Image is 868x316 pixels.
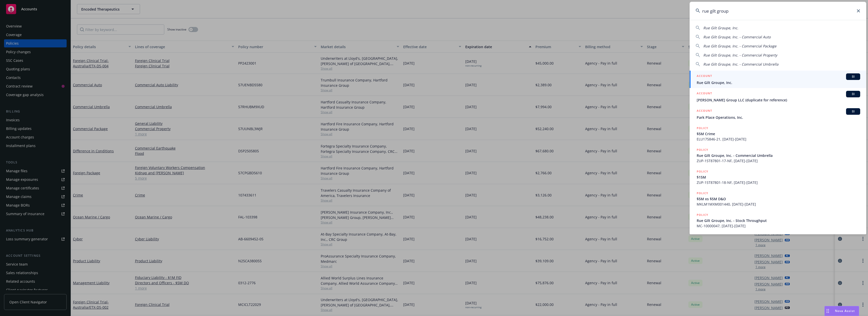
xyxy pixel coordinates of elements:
span: [PERSON_NAME] Group LLC (duplicate for reference) [697,97,860,103]
a: POLICY$15MZUP-15T87801-18-NF, [DATE]-[DATE] [690,166,866,188]
span: $5M xs $5M D&O [697,196,860,202]
span: ZUP-15T87801-18-NF, [DATE]-[DATE] [697,180,860,185]
span: Rue Gilt Groupe, Inc. - Commercial Umbrella [703,62,778,67]
h5: ACCOUNT [697,108,712,114]
span: Rue Gilt Groupe, Inc. - Commercial Package [703,44,776,48]
span: Park Place Operations, Inc. [697,115,860,120]
span: BI [848,109,858,114]
span: $5M Crime [697,131,860,136]
span: ELU175846-21, [DATE]-[DATE] [697,136,860,142]
h5: POLICY [697,169,708,174]
a: POLICY$5M xs $5M D&OMKLM1MXM001440, [DATE]-[DATE] [690,188,866,210]
a: ACCOUNTBIRue Gilt Groupe, Inc. [690,71,866,88]
input: Search... [690,2,866,20]
h5: ACCOUNT [697,73,712,79]
span: $15M [697,175,860,180]
div: Drag to move [825,306,831,316]
span: MKLM1MXM001440, [DATE]-[DATE] [697,202,860,207]
a: ACCOUNTBIPark Place Operations, Inc. [690,105,866,123]
a: POLICYRue Gilt Groupe, Inc. - Stock ThroughputMC-10000047, [DATE]-[DATE] [690,210,866,231]
h5: POLICY [697,147,708,152]
h5: POLICY [697,212,708,217]
span: Rue Gilt Groupe, Inc. - Commercial Umbrella [697,153,860,158]
span: Rue Gilt Groupe, Inc. - Stock Throughput [697,218,860,223]
span: Rue Gilt Groupe, Inc. - Commercial Property [703,53,777,58]
span: MC-10000047, [DATE]-[DATE] [697,223,860,228]
span: Rue Gilt Groupe, Inc. - Commercial Auto [703,35,771,39]
button: Nova Assist [824,306,859,316]
h5: POLICY [697,126,708,131]
span: ZUP-15T87801-17-NF, [DATE]-[DATE] [697,158,860,163]
h5: ACCOUNT [697,91,712,97]
h5: POLICY [697,191,708,196]
span: Nova Assist [835,309,855,313]
a: ACCOUNTBI[PERSON_NAME] Group LLC (duplicate for reference) [690,88,866,105]
a: POLICY$5M CrimeELU175846-21, [DATE]-[DATE] [690,123,866,145]
span: Rue Gilt Groupe, Inc. [697,80,860,85]
a: POLICYRue Gilt Groupe, Inc. - Commercial UmbrellaZUP-15T87801-17-NF, [DATE]-[DATE] [690,145,866,166]
span: BI [848,74,858,79]
span: Rue Gilt Groupe, Inc. [703,25,738,30]
span: BI [848,92,858,96]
